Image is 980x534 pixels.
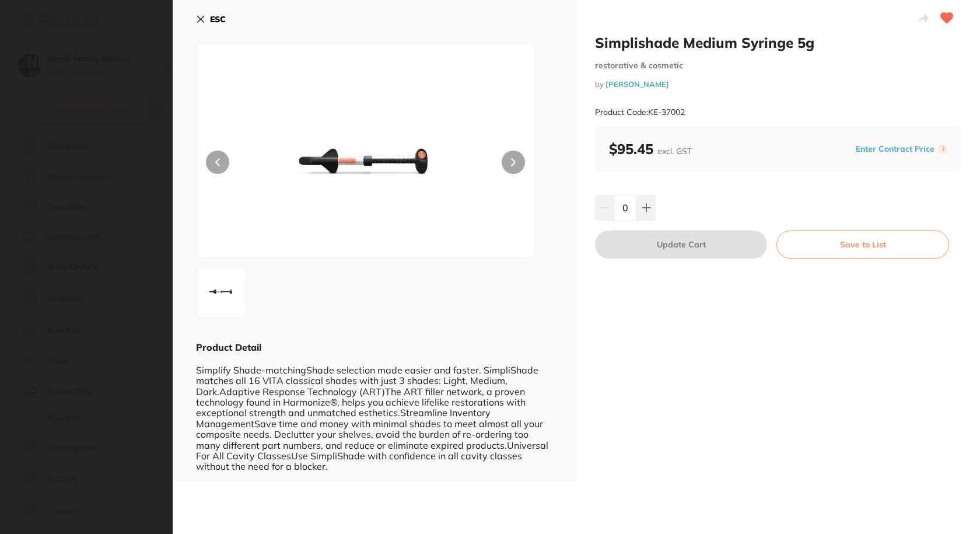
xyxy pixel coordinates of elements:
small: Product Code: KE-37002 [595,107,685,117]
b: $95.45 [609,140,692,158]
span: excl. GST [657,146,692,156]
button: Enter Contract Price [852,144,938,155]
h2: Simplishade Medium Syringe 5g [595,34,961,51]
b: ESC [210,14,226,25]
small: by [595,80,961,89]
button: Update Cart [595,231,767,259]
b: Product Detail [196,341,261,353]
small: restorative & cosmetic [595,61,961,71]
a: [PERSON_NAME] [605,79,669,89]
img: MDAyXzEucG5n [264,73,467,257]
button: ESC [196,9,226,29]
button: Save to List [776,231,949,259]
div: Simplify Shade-matchingShade selection made easier and faster. SimpliShade matches all 16 VITA cl... [196,354,553,472]
img: MDAyXzEucG5n [200,271,242,313]
label: i [938,144,947,153]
